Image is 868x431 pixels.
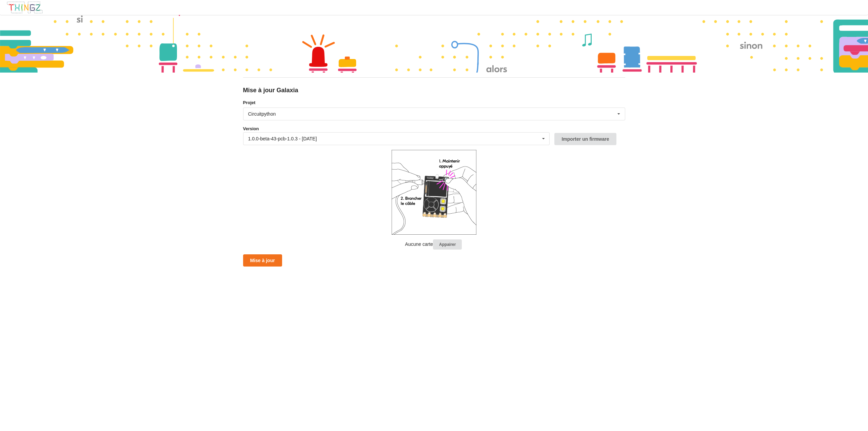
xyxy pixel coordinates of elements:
[433,239,462,250] button: Appairer
[6,1,43,14] img: thingz_logo.png
[243,125,259,132] label: Version
[243,99,625,106] label: Projet
[554,133,616,145] button: Importer un firmware
[243,254,282,267] button: Mise à jour
[243,86,625,94] div: Mise à jour Galaxia
[248,112,276,116] div: Circuitpython
[392,150,476,235] img: galaxia_plug.png
[248,136,317,141] div: 1.0.0-beta-43-pcb-1.0.3 - [DATE]
[243,239,625,250] p: Aucune carte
